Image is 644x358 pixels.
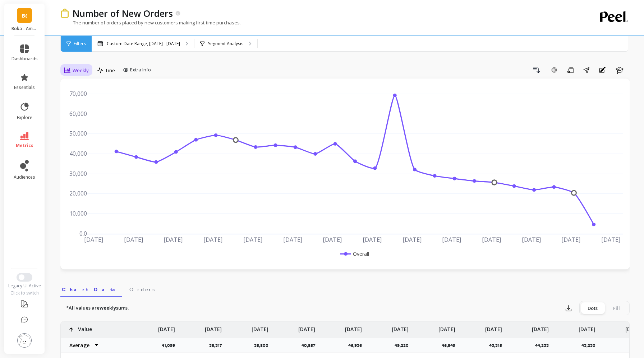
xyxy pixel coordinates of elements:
p: [DATE] [579,321,595,333]
button: Switch to New UI [17,273,32,282]
p: [DATE] [625,321,642,333]
img: header icon [60,9,69,18]
p: [DATE] [392,321,409,333]
p: [DATE] [158,321,175,333]
span: dashboards [11,56,38,62]
p: 41,099 [162,343,179,348]
p: 38,317 [209,343,226,348]
span: Line [106,67,115,74]
p: 46,936 [348,343,366,348]
p: 35,800 [254,343,273,348]
p: [DATE] [532,321,549,333]
span: B( [22,11,27,20]
span: metrics [16,143,33,149]
span: audiences [14,174,35,180]
div: Fill [604,302,628,314]
nav: Tabs [60,280,630,297]
strong: weekly [100,305,116,311]
span: Chart Data [62,286,121,293]
p: 44,233 [535,343,553,348]
p: [DATE] [345,321,362,333]
div: Click to switch [4,290,45,296]
p: 43,230 [581,343,600,348]
p: Number of New Orders [73,7,173,19]
p: *All values are sums. [66,305,129,312]
span: Orders [129,286,155,293]
div: Legacy UI Active [4,283,45,289]
span: Extra Info [130,66,151,74]
p: [DATE] [298,321,315,333]
p: Boka - Amazon (Essor) [11,26,38,32]
p: Value [78,321,92,333]
span: Weekly [73,67,89,74]
p: Segment Analysis [208,41,243,47]
span: essentials [14,85,35,90]
img: profile picture [17,333,32,348]
p: [DATE] [252,321,268,333]
div: Dots [581,302,604,314]
p: 49,220 [395,343,413,348]
span: Filters [74,41,86,47]
p: The number of orders placed by new customers making first-time purchases. [60,19,241,26]
span: explore [17,115,32,121]
p: 40,857 [302,343,319,348]
p: [DATE] [438,321,455,333]
p: 46,849 [442,343,460,348]
p: Custom Date Range, [DATE] - [DATE] [107,41,180,47]
p: [DATE] [485,321,502,333]
p: [DATE] [205,321,222,333]
p: 43,315 [489,343,506,348]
